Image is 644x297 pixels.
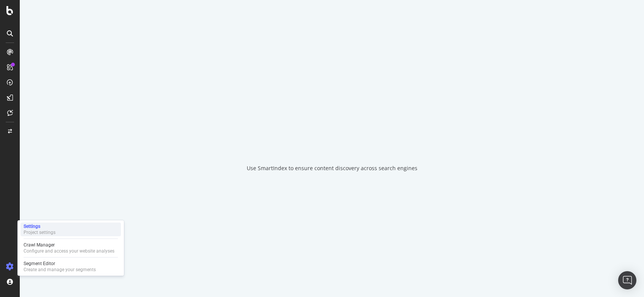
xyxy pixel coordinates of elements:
div: animation [305,125,359,152]
div: Settings [24,223,56,229]
div: Crawl Manager [24,242,114,248]
div: Use SmartIndex to ensure content discovery across search engines [247,164,417,172]
div: Configure and access your website analyses [24,248,114,254]
div: Project settings [24,229,56,235]
div: Segment Editor [24,261,96,267]
div: Create and manage your segments [24,267,96,273]
a: Crawl ManagerConfigure and access your website analyses [21,241,121,255]
div: Open Intercom Messenger [618,271,636,289]
a: Segment EditorCreate and manage your segments [21,260,121,273]
a: SettingsProject settings [21,223,121,236]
